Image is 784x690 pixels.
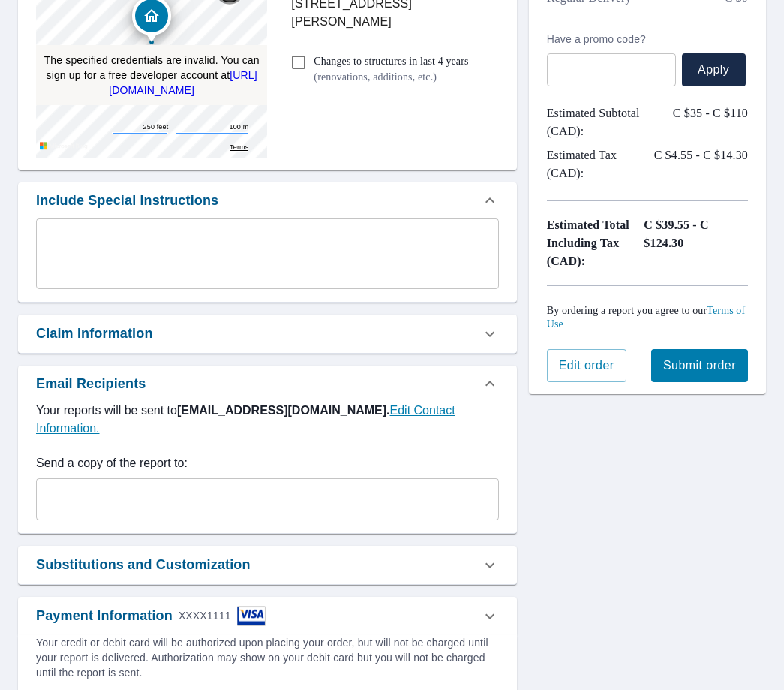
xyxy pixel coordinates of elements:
p: C $35 - C $110 [673,104,748,140]
b: [EMAIL_ADDRESS][DOMAIN_NAME]. [177,404,390,417]
span: Edit order [559,357,614,374]
div: Include Special Instructions [18,182,517,218]
label: Have a promo code? [547,32,676,46]
p: Estimated Total Including Tax (CAD): [547,216,644,270]
p: C $39.55 - C $124.30 [644,216,748,270]
div: The specified credentials are invalid. You can sign up for a free developer account at http://www... [36,45,267,105]
button: Apply [682,53,746,86]
p: ( renovations, additions, etc. ) [314,69,468,85]
button: Edit order [547,349,626,382]
div: Email Recipients [18,366,517,402]
label: Send a copy of the report to: [36,454,499,472]
p: Estimated Subtotal (CAD): [547,104,647,140]
label: Your reports will be sent to [36,402,499,438]
div: Claim Information [18,315,517,353]
div: Include Special Instructions [36,191,218,211]
button: Submit order [651,349,748,382]
a: Terms [230,143,248,152]
div: Claim Information [36,324,153,344]
p: By ordering a report you agree to our [547,304,748,331]
div: The specified credentials are invalid. You can sign up for a free developer account at [36,45,267,105]
img: cardImage [237,606,266,626]
div: Email Recipients [36,374,146,394]
a: EditContactInfo [36,404,455,435]
p: Changes to structures in last 4 years [314,53,468,69]
div: Payment InformationXXXX1111cardImage [18,597,517,635]
p: Estimated Tax (CAD): [547,146,647,182]
div: Substitutions and Customization [18,546,517,584]
p: C $4.55 - C $14.30 [654,146,748,182]
div: Payment Information [36,606,266,626]
span: Submit order [663,357,736,374]
div: Your credit or debit card will be authorized upon placing your order, but will not be charged unt... [36,635,499,680]
span: Apply [694,62,734,78]
div: XXXX1111 [179,606,231,626]
div: Substitutions and Customization [36,555,251,575]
